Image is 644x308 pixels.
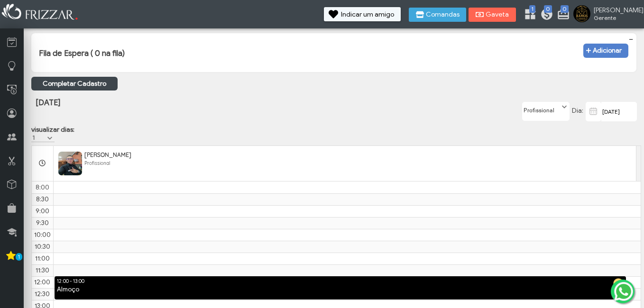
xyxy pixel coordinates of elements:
button: Indicar um amigo [324,7,401,21]
img: almoco.png [613,278,624,289]
span: 12:00 [34,278,50,286]
span: 11:30 [36,266,49,274]
span: 12:30 [35,290,50,298]
span: 0 [561,5,569,13]
span: Dia: [572,107,583,115]
a: 0 [557,8,566,23]
span: [PERSON_NAME] [84,151,131,158]
a: 0 [540,8,550,23]
span: 11:00 [35,254,50,263]
h3: Fila de Espera ( 0 na fila) [39,48,125,58]
span: [PERSON_NAME] [594,6,636,14]
button: Comandas [409,8,466,22]
span: Comandas [426,11,460,18]
span: Profissional [84,160,110,166]
button: Gaveta [469,8,516,22]
span: Gaveta [486,11,509,18]
span: 12:00 - 13:00 [57,278,84,284]
img: FuncionarioFotoBean_get.xhtml [58,152,82,175]
span: Indicar um amigo [341,11,394,18]
img: calendar-01.svg [588,106,599,117]
span: [DATE] [36,98,60,108]
span: 10:30 [35,243,50,251]
input: data [601,102,637,121]
span: 10:00 [34,231,51,239]
span: 1 [529,5,535,13]
a: [PERSON_NAME] Gerente [573,5,639,24]
span: 9:00 [36,207,49,215]
span: 9:30 [36,219,49,227]
label: 1 [31,134,46,142]
img: whatsapp.png [612,280,635,303]
label: visualizar dias: [31,126,74,134]
a: Completar Cadastro [31,77,118,91]
div: Almoço [55,285,626,294]
label: Profissional [523,102,561,114]
a: 1 [524,8,533,23]
span: 1 [16,253,22,261]
button: Adicionar [583,44,628,58]
span: Gerente [594,14,636,21]
button: − [626,35,636,44]
span: 8:30 [36,195,49,203]
span: 0 [544,5,552,13]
